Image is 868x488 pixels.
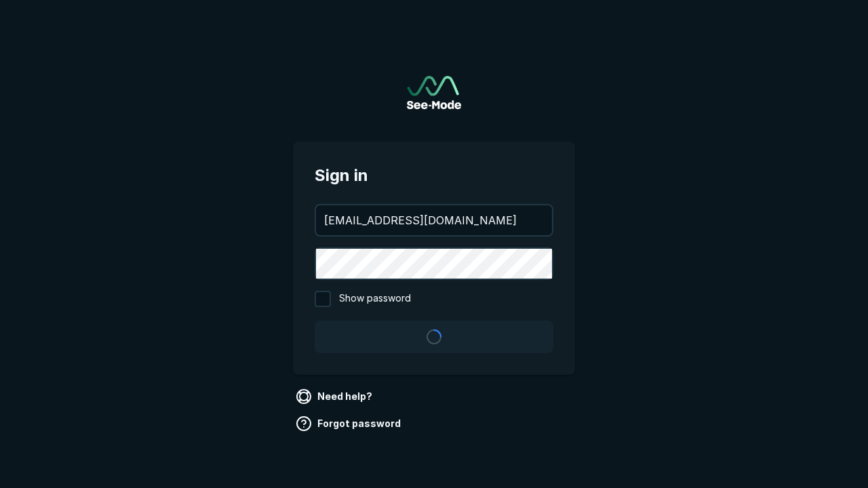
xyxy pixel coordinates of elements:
span: Sign in [315,163,553,188]
a: Need help? [293,386,378,407]
img: See-Mode Logo [407,76,461,109]
span: Show password [339,291,411,307]
input: your@email.com [316,205,552,235]
a: Go to sign in [407,76,461,109]
a: Forgot password [293,413,406,434]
